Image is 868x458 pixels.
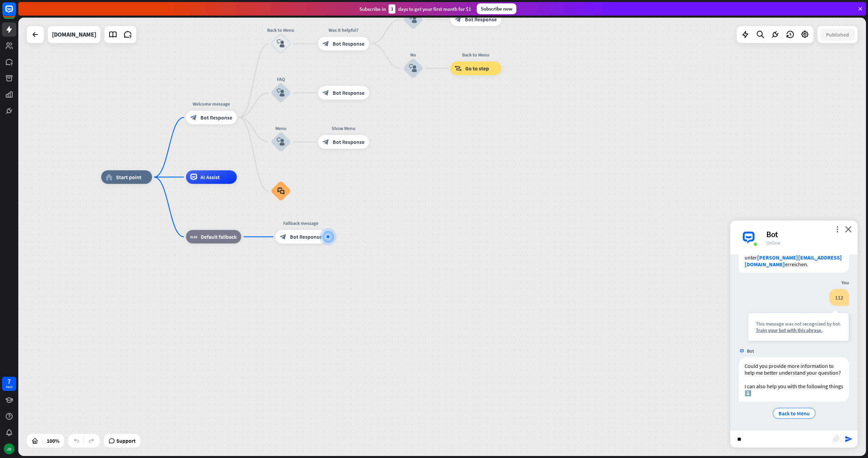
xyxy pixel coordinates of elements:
[277,138,285,146] i: block_user_input
[756,327,841,333] div: Train your bot with this phrase.
[11,11,16,16] img: logo_orange.svg
[280,233,287,240] i: block_bot_response
[52,26,96,43] div: julians-webdesign.de
[747,348,754,354] span: Bot
[739,357,849,401] div: Could you provide more information to help me better understand your question? I can also help yo...
[845,435,853,443] i: send
[842,279,849,286] span: You
[333,139,364,145] span: Bot Response
[190,233,197,240] i: block_fallback
[465,65,489,72] span: Go to step
[820,28,855,41] button: Published
[11,18,16,23] img: website_grey.svg
[359,4,471,14] div: Subscribe in days to get your first month for $1
[756,320,841,327] div: This message was not recognized by bot.
[277,89,285,97] i: block_user_input
[260,27,301,34] div: Back to Menu
[6,384,13,389] div: days
[277,187,284,195] i: block_faq
[829,289,849,306] div: 112
[833,435,840,442] i: block_attachment
[181,101,242,107] div: Welcome message
[27,39,33,45] img: tab_domain_overview_orange.svg
[322,40,329,47] i: block_bot_response
[105,174,113,181] i: home_2
[745,254,842,268] a: [PERSON_NAME][EMAIL_ADDRESS][DOMAIN_NAME]
[322,139,329,145] i: block_bot_response
[322,89,329,96] i: block_bot_response
[766,229,849,240] div: Bot
[313,27,374,34] div: Was it helpful?
[201,233,237,240] span: Default fallback
[260,125,301,132] div: Menu
[74,40,117,44] div: Keywords nach Traffic
[190,114,197,121] i: block_bot_response
[834,226,841,232] i: more_vert
[5,3,26,23] button: Open LiveChat chat widget
[35,40,50,44] div: Domain
[116,435,136,446] span: Support
[455,16,461,23] i: block_bot_response
[333,40,364,47] span: Bot Response
[393,51,433,58] div: No
[116,174,141,181] span: Start point
[290,233,322,240] span: Bot Response
[18,18,75,23] div: Domain: [DOMAIN_NAME]
[766,240,849,246] div: Online
[270,220,331,227] div: Fallback message
[66,39,72,45] img: tab_keywords_by_traffic_grey.svg
[465,16,497,23] span: Bot Response
[445,51,506,58] div: Back to Menu
[477,3,516,14] div: Subscribe now
[389,4,395,14] div: 3
[333,89,364,96] span: Bot Response
[409,15,417,23] i: block_user_input
[313,125,374,132] div: Show Menu
[845,226,852,232] i: close
[200,114,232,121] span: Bot Response
[19,11,33,16] div: v 4.0.25
[200,174,220,181] span: AI Assist
[2,377,16,391] a: 7 days
[7,378,11,384] div: 7
[409,64,417,72] i: block_user_input
[4,443,15,454] div: JD
[45,435,61,446] div: 100%
[455,65,462,72] i: block_goto
[277,40,285,48] i: block_user_input
[260,76,301,83] div: FAQ
[778,410,810,417] span: Back to Menu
